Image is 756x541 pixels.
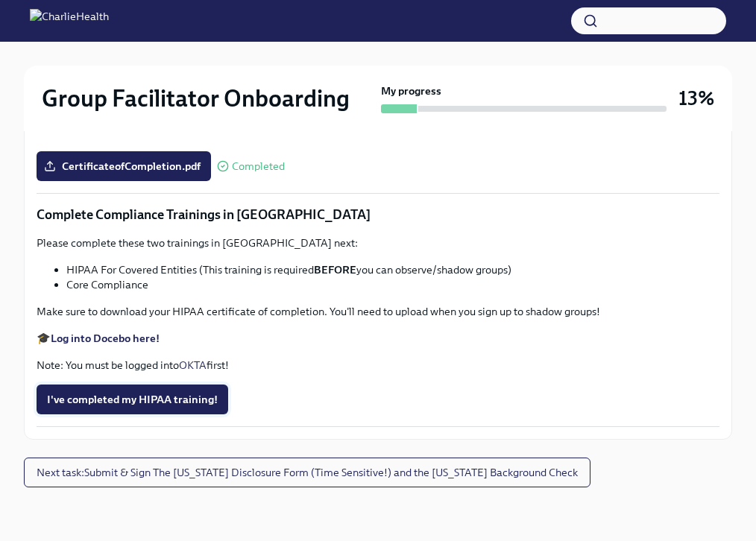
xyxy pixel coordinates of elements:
button: Next task:Submit & Sign The [US_STATE] Disclosure Form (Time Sensitive!) and the [US_STATE] Backg... [24,458,590,487]
p: Please complete these two trainings in [GEOGRAPHIC_DATA] next: [37,235,719,250]
p: Make sure to download your HIPAA certificate of completion. You'll need to upload when you sign u... [37,304,719,319]
a: OKTA [179,358,207,372]
strong: BEFORE [314,263,356,276]
p: Complete Compliance Trainings in [GEOGRAPHIC_DATA] [37,206,719,224]
img: CharlieHealth [30,9,109,33]
label: CertificateofCompletion.pdf [37,151,211,181]
span: Next task : Submit & Sign The [US_STATE] Disclosure Form (Time Sensitive!) and the [US_STATE] Bac... [37,465,578,480]
h2: Group Facilitator Onboarding [42,83,350,113]
span: I've completed my HIPAA training! [47,392,218,407]
button: I've completed my HIPAA training! [37,385,228,414]
p: 🎓 [37,331,719,346]
a: Log into Docebo here! [51,332,160,345]
li: Core Compliance [66,277,719,292]
p: Note: You must be logged into first! [37,358,719,373]
li: HIPAA For Covered Entities (This training is required you can observe/shadow groups) [66,262,719,277]
span: Completed [232,161,285,172]
span: CertificateofCompletion.pdf [47,159,201,174]
strong: My progress [381,83,441,98]
h3: 13% [678,85,714,112]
